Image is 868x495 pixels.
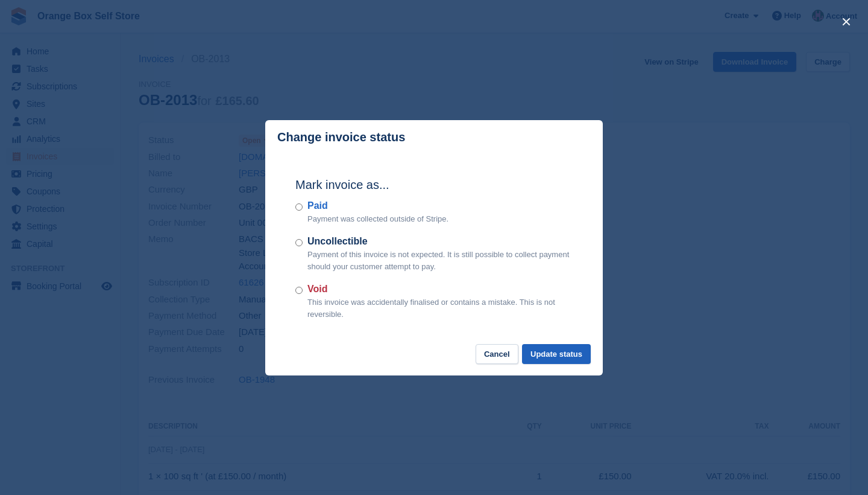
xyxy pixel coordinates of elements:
label: Paid [307,199,448,213]
p: Change invoice status [277,130,405,144]
p: Payment was collected outside of Stripe. [307,213,448,225]
label: Uncollectible [307,234,573,249]
p: Payment of this invoice is not expected. It is still possible to collect payment should your cust... [307,249,573,272]
button: Update status [522,344,591,364]
label: Void [307,282,573,296]
button: Cancel [476,344,518,364]
p: This invoice was accidentally finalised or contains a mistake. This is not reversible. [307,296,573,320]
button: close [837,12,856,31]
h2: Mark invoice as... [295,176,573,194]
